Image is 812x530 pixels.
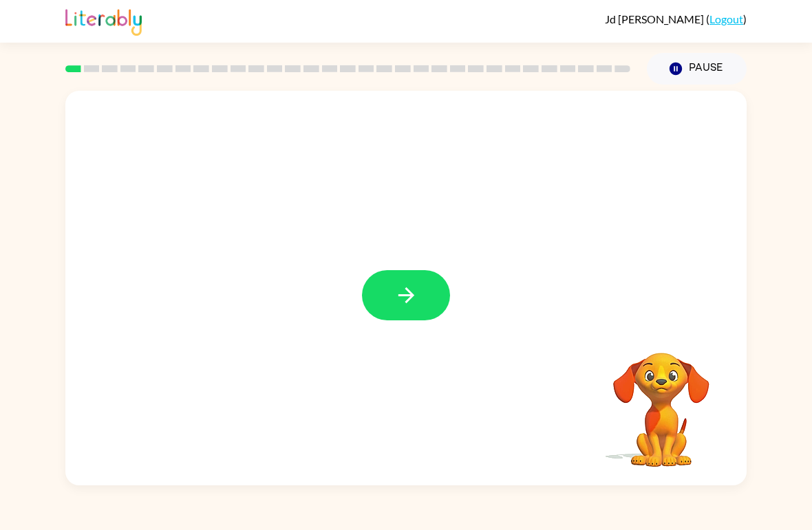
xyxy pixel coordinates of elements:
span: Jd [PERSON_NAME] [605,12,706,25]
img: Literably [65,5,142,36]
button: Pause [647,53,747,85]
a: Logout [709,12,743,25]
div: ( ) [605,12,747,25]
video: Your browser must support playing .mp4 files to use Literably. Please try using another browser. [592,331,730,469]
